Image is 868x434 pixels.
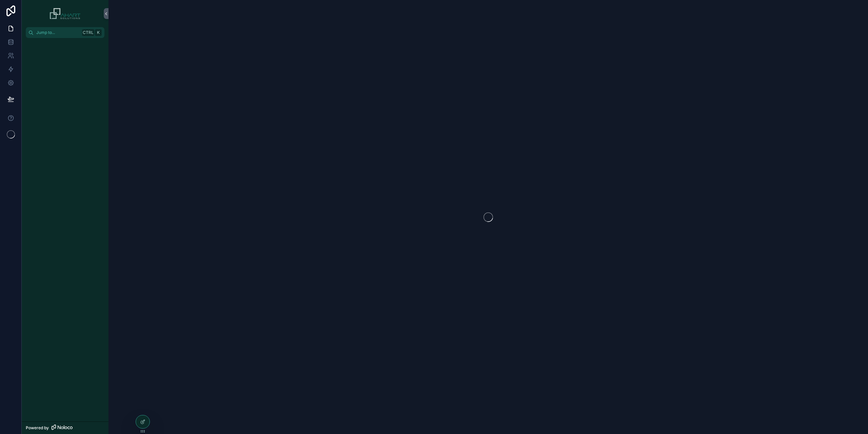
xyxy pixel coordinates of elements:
[50,8,80,19] img: App logo
[26,27,104,38] button: Jump to...CtrlK
[96,30,101,35] span: K
[26,425,49,431] span: Powered by
[36,30,79,35] span: Jump to...
[22,421,108,434] a: Powered by
[22,38,108,50] div: scrollable content
[82,29,94,36] span: Ctrl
